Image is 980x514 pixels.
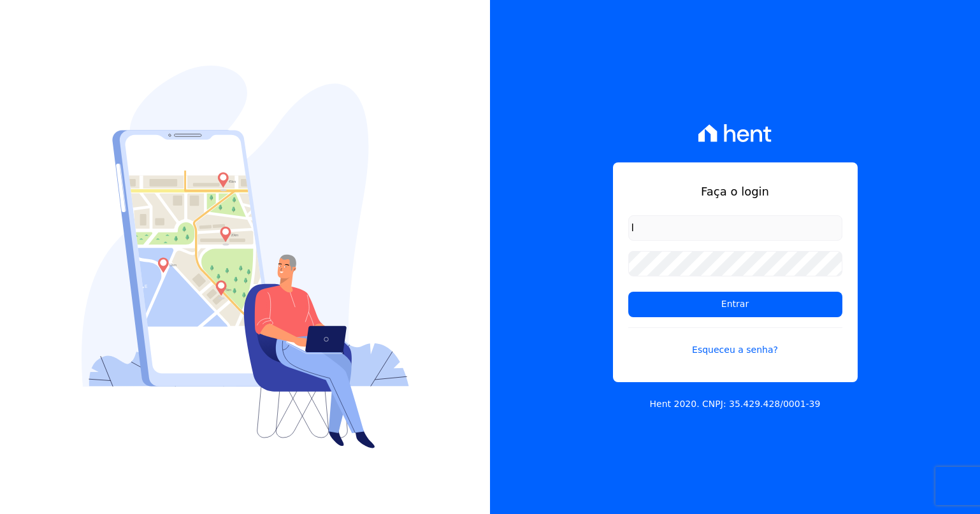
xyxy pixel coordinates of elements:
[628,292,842,317] input: Entrar
[82,66,409,448] img: Login
[628,183,842,200] h1: Faça o login
[628,327,842,357] a: Esqueceu a senha?
[628,215,842,241] input: Email
[650,397,821,411] p: Hent 2020. CNPJ: 35.429.428/0001-39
